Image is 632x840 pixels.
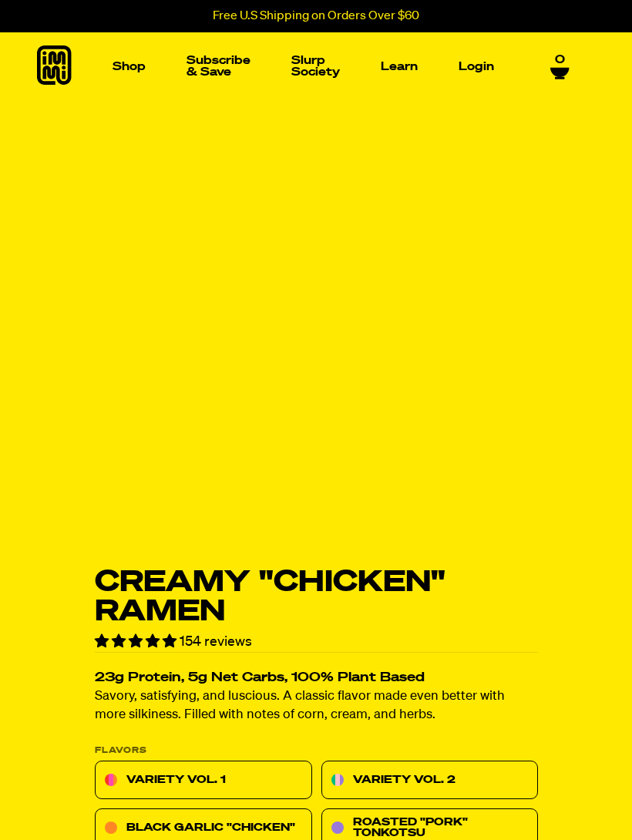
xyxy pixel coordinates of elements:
nav: Main navigation [106,32,500,100]
p: Savory, satisfying, and luscious. A classic flavor made even better with more silkiness. Filled w... [95,688,538,725]
span: 154 reviews [180,635,252,649]
a: Variety Vol. 1 [95,761,312,800]
a: Shop [106,55,152,79]
a: Subscribe & Save [180,49,257,84]
p: Free U.S Shipping on Orders Over $60 [213,9,419,23]
p: Flavors [95,747,538,755]
a: 0 [550,53,570,79]
h2: 23g Protein, 5g Net Carbs, 100% Plant Based [95,672,538,685]
a: Variety Vol. 2 [321,761,538,800]
h1: Creamy "Chicken" Ramen [95,568,538,627]
a: Login [452,55,500,79]
a: Learn [375,55,424,79]
span: 4.78 stars [95,635,180,649]
a: Slurp Society [285,49,346,84]
span: 0 [555,53,565,67]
